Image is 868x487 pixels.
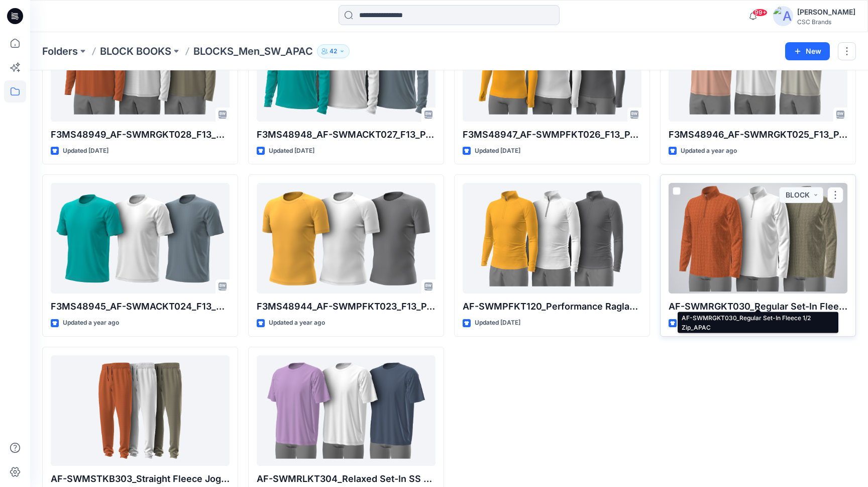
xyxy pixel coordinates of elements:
[51,183,230,294] a: F3MS48945_AF-SWMACKT024_F13_PAACT_VFA
[773,6,793,26] img: avatar
[269,318,325,328] p: Updated a year ago
[475,318,520,328] p: Updated [DATE]
[669,183,847,294] a: AF-SWMRGKT030_Regular Set-In Fleece 1/2 Zip_APAC
[257,355,436,466] a: AF-SWMRLKT304_Relaxed Set-In SS Tee_APAC
[257,472,436,486] p: AF-SWMRLKT304_Relaxed Set-In SS Tee_APAC
[681,318,726,328] p: Updated [DATE]
[317,44,350,58] button: 42
[463,300,641,314] p: AF-SWMPFKT120_Performance Raglan 1/4 Zip_APAC
[681,146,737,156] p: Updated a year ago
[257,300,436,314] p: F3MS48944_AF-SWMPFKT023_F13_PAPERF_VFA
[63,146,108,156] p: Updated [DATE]
[63,318,119,328] p: Updated a year ago
[475,146,520,156] p: Updated [DATE]
[752,9,768,17] span: 99+
[51,300,230,314] p: F3MS48945_AF-SWMACKT024_F13_PAACT_VFA
[100,44,171,58] a: BLOCK BOOKS
[797,6,855,18] div: [PERSON_NAME]
[669,128,847,142] p: F3MS48946_AF-SWMRGKT025_F13_PAREG_VFA
[51,472,230,486] p: AF-SWMSTKB303_Straight Fleece Jogger w/Gusset_APAC
[797,18,855,26] div: CSC Brands
[669,300,847,314] p: AF-SWMRGKT030_Regular Set-In Fleece 1/2 Zip_APAC
[330,46,337,57] p: 42
[463,128,641,142] p: F3MS48947_AF-SWMPFKT026_F13_PAPERF_VFA
[51,128,230,142] p: F3MS48949_AF-SWMRGKT028_F13_PAREG_VFA
[463,183,641,294] a: AF-SWMPFKT120_Performance Raglan 1/4 Zip_APAC
[785,42,830,60] button: New
[257,183,436,294] a: F3MS48944_AF-SWMPFKT023_F13_PAPERF_VFA
[42,44,78,58] a: Folders
[269,146,314,156] p: Updated [DATE]
[51,355,230,466] a: AF-SWMSTKB303_Straight Fleece Jogger w/Gusset_APAC
[193,44,313,58] p: BLOCKS_Men_SW_APAC
[257,128,436,142] p: F3MS48948_AF-SWMACKT027_F13_PAACT_VFA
